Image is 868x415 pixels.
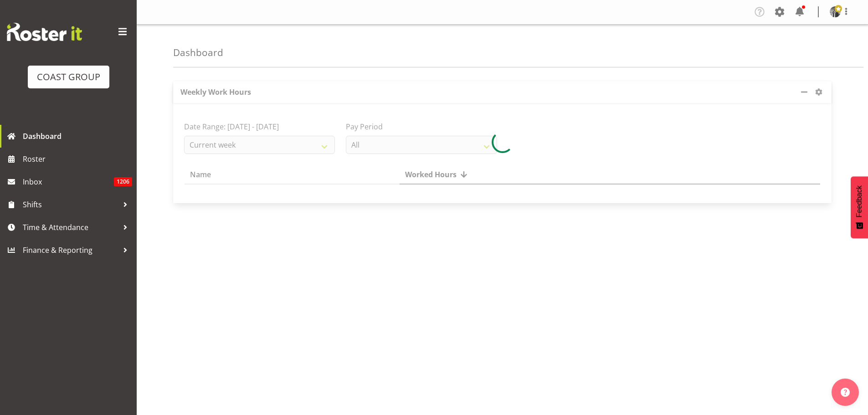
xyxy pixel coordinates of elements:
span: Roster [23,152,132,166]
span: Inbox [23,175,114,189]
span: 1206 [114,177,132,186]
div: COAST GROUP [37,70,100,84]
span: Time & Attendance [23,220,118,234]
img: help-xxl-2.png [841,388,850,397]
span: Shifts [23,198,118,211]
span: Dashboard [23,129,132,143]
img: Rosterit website logo [7,23,82,41]
button: Feedback - Show survey [851,176,868,238]
span: Feedback [855,185,863,217]
span: Finance & Reporting [23,243,118,257]
img: stefaan-simons7cdb5eda7cf2d86be9a9309e83275074.png [830,6,841,17]
h4: Dashboard [173,47,223,58]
